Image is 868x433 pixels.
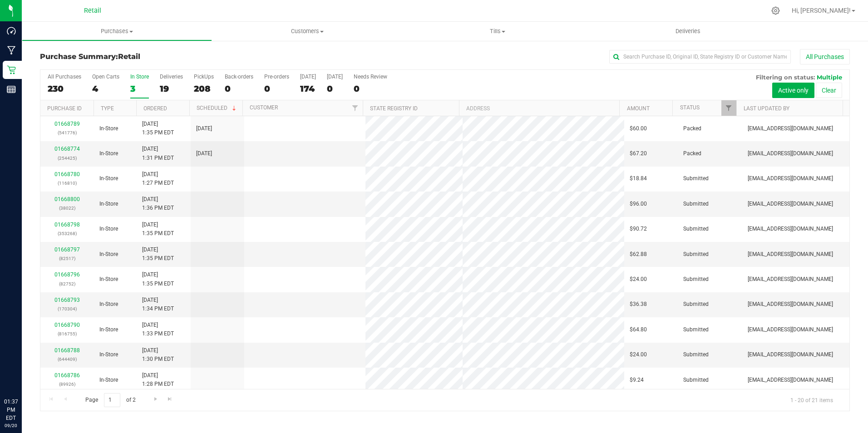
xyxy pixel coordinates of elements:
input: Search Purchase ID, Original ID, State Registry ID or Customer Name... [609,50,791,64]
span: [DATE] 1:27 PM EDT [142,170,174,187]
span: Submitted [683,275,709,284]
a: Type [101,105,114,112]
div: 0 [225,84,253,94]
span: Multiple [817,74,842,81]
span: Submitted [683,225,709,233]
span: Packed [683,149,701,158]
span: In-Store [99,200,118,208]
span: [DATE] 1:35 PM EDT [142,120,174,137]
span: Submitted [683,300,709,309]
inline-svg: Manufacturing [7,46,16,55]
a: 01668774 [54,146,80,152]
button: Clear [816,83,842,98]
span: Submitted [683,174,709,183]
a: 01668796 [54,271,80,278]
span: [EMAIL_ADDRESS][DOMAIN_NAME] [748,350,833,359]
div: 4 [92,84,119,94]
div: Needs Review [354,74,387,80]
span: Submitted [683,350,709,359]
div: [DATE] [327,74,343,80]
a: Last Updated By [744,105,789,112]
span: In-Store [99,149,118,158]
th: Address [459,100,619,116]
inline-svg: Retail [7,65,16,74]
span: $62.88 [630,250,647,259]
button: All Purchases [800,49,850,64]
a: 01668789 [54,121,80,127]
span: $36.38 [630,300,647,309]
a: State Registry ID [370,105,418,112]
span: [DATE] 1:36 PM EDT [142,195,174,212]
a: 01668790 [54,322,80,328]
input: 1 [104,393,120,407]
span: [DATE] 1:35 PM EDT [142,271,174,288]
div: 0 [264,84,289,94]
div: Deliveries [160,74,183,80]
span: In-Store [99,300,118,309]
span: 1 - 20 of 21 items [783,393,840,407]
span: [EMAIL_ADDRESS][DOMAIN_NAME] [748,174,833,183]
div: 230 [48,84,81,94]
span: Submitted [683,376,709,384]
span: $24.00 [630,275,647,284]
span: Purchases [22,27,212,35]
p: (353268) [46,229,89,238]
p: (38022) [46,204,89,212]
span: In-Store [99,174,118,183]
iframe: Resource center unread badge [27,359,38,370]
span: [EMAIL_ADDRESS][DOMAIN_NAME] [748,200,833,208]
span: Submitted [683,250,709,259]
p: (89926) [46,380,89,389]
a: Go to the last page [163,393,177,405]
span: $90.72 [630,225,647,233]
span: In-Store [99,124,118,133]
p: (116810) [46,179,89,187]
span: $24.00 [630,350,647,359]
div: In Store [130,74,149,80]
span: $18.84 [630,174,647,183]
span: $96.00 [630,200,647,208]
div: All Purchases [48,74,81,80]
h3: Purchase Summary: [40,53,310,61]
span: [EMAIL_ADDRESS][DOMAIN_NAME] [748,225,833,233]
div: Open Carts [92,74,119,80]
span: Hi, [PERSON_NAME]! [792,7,851,14]
a: Customer [250,104,278,111]
div: 0 [327,84,343,94]
span: [EMAIL_ADDRESS][DOMAIN_NAME] [748,149,833,158]
a: Amount [627,105,650,112]
span: [EMAIL_ADDRESS][DOMAIN_NAME] [748,250,833,259]
div: 174 [300,84,316,94]
span: Submitted [683,325,709,334]
span: Page of 2 [78,393,143,407]
span: Packed [683,124,701,133]
div: Pre-orders [264,74,289,80]
div: Back-orders [225,74,253,80]
inline-svg: Reports [7,85,16,94]
a: 01668800 [54,196,80,202]
a: 01668793 [54,297,80,303]
span: [DATE] 1:35 PM EDT [142,221,174,238]
p: (254425) [46,154,89,162]
p: (644409) [46,355,89,364]
span: In-Store [99,225,118,233]
a: Go to the next page [149,393,162,405]
span: In-Store [99,250,118,259]
a: Ordered [143,105,167,112]
span: [DATE] 1:30 PM EDT [142,346,174,364]
span: $67.20 [630,149,647,158]
div: 208 [194,84,214,94]
a: Deliveries [593,22,783,41]
span: [DATE] [196,149,212,158]
span: Tills [403,27,592,35]
span: In-Store [99,275,118,284]
a: Purchase ID [47,105,82,112]
p: 09/20 [4,422,18,429]
a: Filter [721,100,736,116]
span: [EMAIL_ADDRESS][DOMAIN_NAME] [748,325,833,334]
a: 01668788 [54,347,80,354]
a: Filter [348,100,363,116]
span: [DATE] 1:33 PM EDT [142,321,174,338]
span: Deliveries [663,27,713,35]
p: (82517) [46,254,89,263]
